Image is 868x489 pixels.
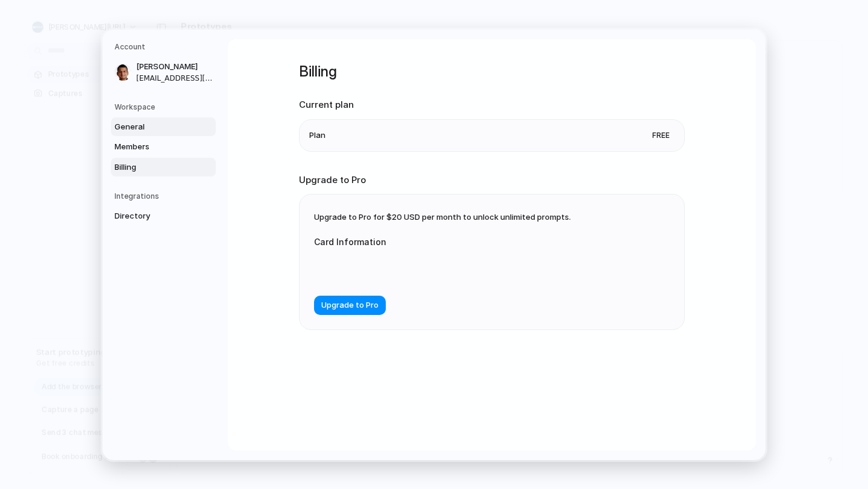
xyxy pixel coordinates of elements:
a: Billing [111,157,216,176]
h2: Current plan [299,98,685,112]
a: General [111,117,216,136]
span: General [115,120,192,132]
span: Upgrade to Pro [321,299,379,311]
h1: Billing [299,61,685,83]
iframe: Secure card payment input frame [324,263,546,274]
span: Upgrade to Pro for $20 USD per month to unlock unlimited prompts. [314,212,571,222]
h5: Account [115,42,216,52]
button: Upgrade to Pro [314,296,386,315]
span: [EMAIL_ADDRESS][PERSON_NAME] [136,72,213,83]
span: Billing [115,161,192,173]
span: Free [647,129,675,141]
h5: Workspace [115,101,216,112]
label: Card Information [314,235,555,248]
a: Directory [111,207,216,226]
h5: Integrations [115,191,216,202]
span: Members [115,141,192,153]
a: [PERSON_NAME][EMAIL_ADDRESS][PERSON_NAME] [111,57,216,87]
span: [PERSON_NAME] [136,61,213,73]
span: Plan [309,129,325,141]
a: Members [111,137,216,157]
span: Directory [115,210,192,222]
h2: Upgrade to Pro [299,173,685,187]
